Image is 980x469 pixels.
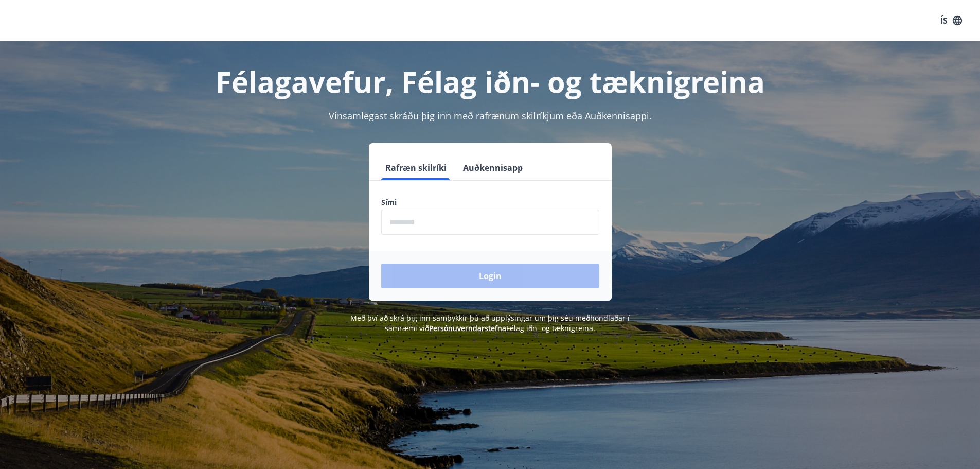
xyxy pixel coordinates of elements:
h1: Félagavefur, Félag iðn- og tæknigreina [132,62,848,101]
label: Sími [381,197,599,207]
button: ÍS [935,11,968,30]
span: Með því að skrá þig inn samþykkir þú að upplýsingar um þig séu meðhöndlaðar í samræmi við Félag i... [350,313,630,333]
button: Rafræn skilríki [381,155,451,180]
button: Auðkennisapp [459,155,527,180]
a: Persónuverndarstefna [429,323,506,333]
span: Vinsamlegast skráðu þig inn með rafrænum skilríkjum eða Auðkennisappi. [329,110,652,122]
